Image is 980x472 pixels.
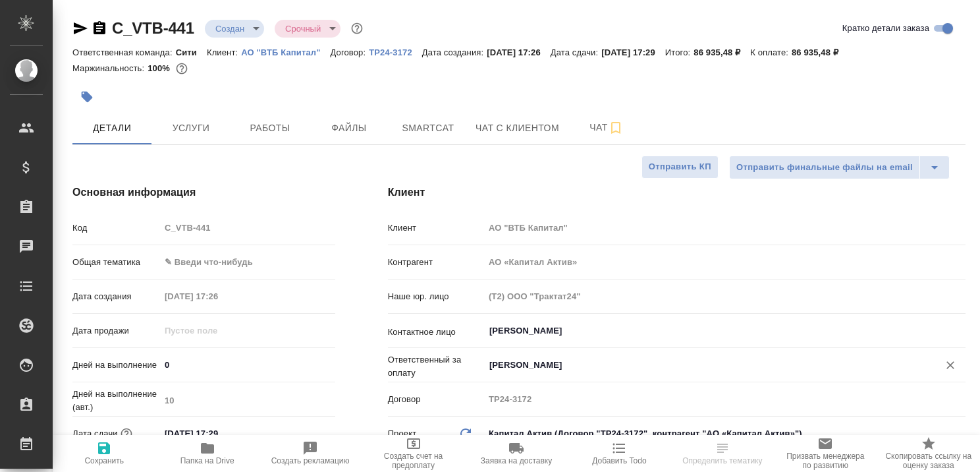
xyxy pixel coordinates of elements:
[317,120,381,136] span: Файлы
[275,20,340,38] div: Создан
[592,456,646,465] span: Добавить Todo
[388,256,484,269] p: Контрагент
[72,290,160,303] p: Дата создания
[241,46,330,57] a: АО "ВТБ Капитал"
[487,47,551,57] p: [DATE] 17:26
[641,156,719,179] button: Отправить КП
[958,364,961,367] button: Open
[72,20,88,36] button: Скопировать ссылку для ЯМессенджера
[369,46,422,57] a: ТР24-3172
[885,452,972,470] span: Скопировать ссылку на оценку заказа
[348,20,366,37] button: Доп статусы указывают на важность/срочность заказа
[160,218,335,237] input: Пустое поле
[682,456,762,465] span: Определить тематику
[649,160,711,175] span: Отправить КП
[180,456,234,465] span: Папка на Drive
[84,456,124,465] span: Сохранить
[671,435,774,472] button: Определить тематику
[72,256,160,269] p: Общая тематика
[694,47,750,57] p: 86 935,48 ₽
[72,185,335,200] h4: Основная информация
[608,120,624,136] svg: Подписаться
[160,391,335,410] input: Пустое поле
[476,120,559,136] span: Чат с клиентом
[729,156,950,179] div: split button
[159,120,223,136] span: Услуги
[207,47,241,57] p: Клиент:
[148,63,173,73] p: 100%
[750,47,792,57] p: К оплате:
[176,47,207,57] p: Сити
[211,23,248,34] button: Создан
[782,452,869,470] span: Призвать менеджера по развитию
[388,221,484,235] p: Клиент
[72,63,148,73] p: Маржинальность:
[80,120,144,136] span: Детали
[53,435,155,472] button: Сохранить
[388,185,966,200] h4: Клиент
[729,156,920,179] button: Отправить финальные файлы на email
[72,427,118,440] p: Дата сдачи
[877,435,980,472] button: Скопировать ссылку на оценку заказа
[601,47,665,57] p: [DATE] 17:29
[238,120,302,136] span: Работы
[241,47,330,57] p: АО "ВТБ Капитал"
[72,324,160,338] p: Дата продажи
[388,290,484,303] p: Наше юр. лицо
[465,435,568,472] button: Заявка на доставку
[72,388,160,414] p: Дней на выполнение (авт.)
[396,120,460,136] span: Smartcat
[665,47,694,57] p: Итого:
[481,456,552,465] span: Заявка на доставку
[484,218,966,237] input: Пустое поле
[72,47,176,57] p: Ответственная команда:
[205,20,264,38] div: Создан
[568,435,670,472] button: Добавить Todo
[160,321,275,340] input: Пустое поле
[72,221,160,235] p: Код
[388,427,417,440] p: Проект
[160,424,275,443] input: ✎ Введи что-нибудь
[575,119,638,136] span: Чат
[792,47,848,57] p: 86 935,48 ₽
[484,252,966,272] input: Пустое поле
[362,435,464,472] button: Создать счет на предоплату
[484,390,966,409] input: Пустое поле
[173,60,190,77] button: 0.00 RUB;
[388,393,484,406] p: Договор
[388,353,484,380] p: Ответственный за оплату
[941,356,960,374] button: Очистить
[259,435,362,472] button: Создать рекламацию
[369,47,422,57] p: ТР24-3172
[112,19,194,37] a: C_VTB-441
[271,456,350,465] span: Создать рекламацию
[736,160,913,175] span: Отправить финальные файлы на email
[388,326,484,339] p: Контактное лицо
[958,330,961,332] button: Open
[118,425,135,442] button: Если добавить услуги и заполнить их объемом, то дата рассчитается автоматически
[422,47,487,57] p: Дата создания:
[281,23,325,34] button: Срочный
[369,452,456,470] span: Создать счет на предоплату
[92,20,107,36] button: Скопировать ссылку
[484,423,966,445] div: Капитал Актив (Договор "ТР24-3172", контрагент "АО «Капитал Актив»")
[160,355,335,374] input: ✎ Введи что-нибудь
[160,287,275,306] input: Пустое поле
[155,435,258,472] button: Папка на Drive
[842,22,929,35] span: Кратко детали заказа
[72,359,160,372] p: Дней на выполнение
[774,435,877,472] button: Призвать менеджера по развитию
[484,287,966,306] input: Пустое поле
[551,47,601,57] p: Дата сдачи:
[165,256,319,269] div: ✎ Введи что-нибудь
[331,47,369,57] p: Договор:
[160,251,335,274] div: ✎ Введи что-нибудь
[72,82,101,111] button: Добавить тэг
